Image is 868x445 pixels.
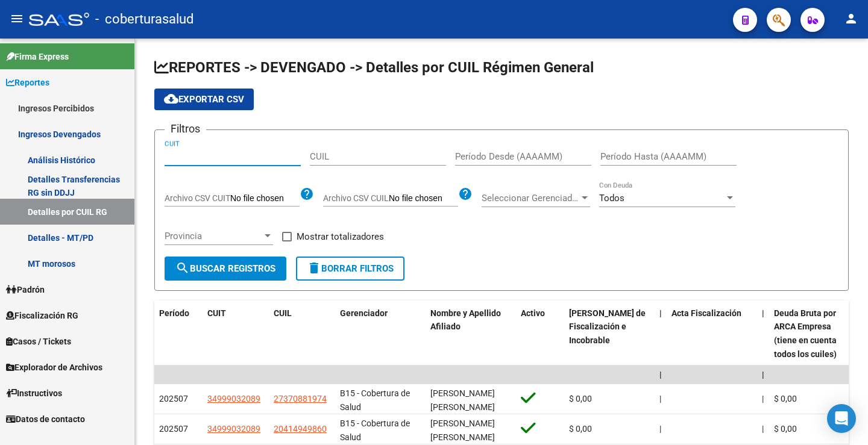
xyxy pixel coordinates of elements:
[521,308,545,318] span: Activo
[774,308,837,359] span: Deuda Bruta por ARCA Empresa (tiene en cuenta todos los cuiles)
[165,193,230,203] span: Archivo CSV CUIT
[300,187,314,201] mat-icon: help
[430,308,501,332] span: Nombre y Apellido Afiliado
[95,6,193,33] span: - coberturasalud
[426,300,516,367] datatable-header-cell: Nombre y Apellido Afiliado
[6,361,102,374] span: Explorador de Archivos
[164,92,178,106] mat-icon: cloud_download
[6,50,69,63] span: Firma Express
[307,263,394,274] span: Borrar Filtros
[6,76,49,89] span: Reportes
[296,257,404,281] button: Borrar Filtros
[207,308,226,318] span: CUIT
[655,300,667,367] datatable-header-cell: |
[667,300,757,367] datatable-header-cell: Acta Fiscalización
[340,419,410,442] span: B15 - Cobertura de Salud
[159,308,189,318] span: Período
[154,59,594,76] span: REPORTES -> DEVENGADO -> Detalles por CUIL Régimen General
[569,424,592,434] span: $ 0,00
[274,394,327,403] span: 27370881974
[569,394,592,403] span: $ 0,00
[269,300,335,367] datatable-header-cell: CUIL
[154,300,203,367] datatable-header-cell: Período
[844,11,858,26] mat-icon: person
[10,11,24,26] mat-icon: menu
[307,261,321,275] mat-icon: delete
[274,308,292,318] span: CUIL
[569,308,646,346] span: [PERSON_NAME] de Fiscalización e Incobrable
[6,283,45,296] span: Padrón
[769,300,860,367] datatable-header-cell: Deuda Bruta por ARCA Empresa (tiene en cuenta todos los cuiles)
[762,370,764,379] span: |
[430,419,495,442] span: [PERSON_NAME] [PERSON_NAME]
[165,257,286,281] button: Buscar Registros
[164,94,244,105] span: Exportar CSV
[599,193,624,204] span: Todos
[335,300,426,367] datatable-header-cell: Gerenciador
[482,193,579,204] span: Seleccionar Gerenciador
[762,308,764,318] span: |
[159,394,188,403] span: 202507
[165,120,206,137] h3: Filtros
[757,300,769,367] datatable-header-cell: |
[659,370,662,379] span: |
[389,193,458,204] input: Archivo CSV CUIL
[6,387,62,400] span: Instructivos
[207,394,260,403] span: 34999032089
[659,394,661,403] span: |
[762,394,764,403] span: |
[774,394,797,403] span: $ 0,00
[762,424,764,434] span: |
[230,193,300,204] input: Archivo CSV CUIT
[340,308,388,318] span: Gerenciador
[6,412,85,426] span: Datos de contacto
[6,335,71,348] span: Casos / Tickets
[323,193,389,203] span: Archivo CSV CUIL
[175,263,275,274] span: Buscar Registros
[159,424,188,434] span: 202507
[165,231,262,241] span: Provincia
[659,308,662,318] span: |
[154,89,254,110] button: Exportar CSV
[274,424,327,434] span: 20414949860
[516,300,564,367] datatable-header-cell: Activo
[340,388,410,412] span: B15 - Cobertura de Salud
[671,308,741,318] span: Acta Fiscalización
[207,424,260,434] span: 34999032089
[659,424,661,434] span: |
[430,388,495,412] span: [PERSON_NAME] [PERSON_NAME]
[297,229,384,244] span: Mostrar totalizadores
[564,300,655,367] datatable-header-cell: Deuda Bruta Neto de Fiscalización e Incobrable
[458,187,473,201] mat-icon: help
[774,424,797,434] span: $ 0,00
[6,309,78,322] span: Fiscalización RG
[203,300,269,367] datatable-header-cell: CUIT
[175,261,190,275] mat-icon: search
[827,404,856,433] div: Open Intercom Messenger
